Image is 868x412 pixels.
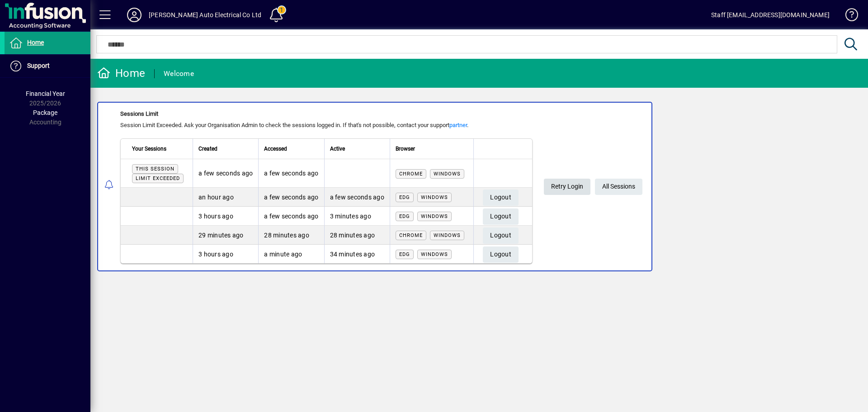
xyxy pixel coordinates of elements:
td: 3 hours ago [193,207,258,226]
span: Browser [396,144,415,154]
a: Knowledge Base [839,2,857,31]
td: 3 hours ago [193,245,258,263]
button: Logout [483,246,519,263]
span: Home [27,39,44,46]
td: a few seconds ago [258,207,324,226]
span: Windows [421,194,448,200]
span: All Sessions [602,179,635,194]
app-alert-notification-menu-item: Sessions Limit [90,102,868,271]
span: Retry Login [551,179,583,194]
span: Edg [399,194,410,200]
td: 28 minutes ago [258,226,324,245]
td: an hour ago [193,188,258,207]
td: 34 minutes ago [324,245,390,263]
button: Logout [483,227,519,244]
span: Package [33,109,57,116]
td: a minute ago [258,245,324,263]
td: a few seconds ago [258,159,324,188]
span: Windows [434,171,461,177]
span: Windows [421,213,448,219]
span: Logout [490,228,511,243]
div: Sessions Limit [120,109,533,118]
div: Welcome [164,66,194,81]
span: Created [198,144,217,154]
span: Financial Year [26,90,65,97]
td: 3 minutes ago [324,207,390,226]
span: Accessed [264,144,287,154]
td: a few seconds ago [258,188,324,207]
button: Retry Login [544,179,590,195]
span: Logout [490,209,511,224]
span: Edg [399,251,410,257]
div: Staff [EMAIL_ADDRESS][DOMAIN_NAME] [711,8,830,22]
div: Session Limit Exceeded. Ask your Organisation Admin to check the sessions logged in. If that's no... [120,121,533,130]
td: 28 minutes ago [324,226,390,245]
span: Support [27,62,50,69]
a: All Sessions [595,179,642,195]
button: Logout [483,208,519,225]
span: Chrome [399,232,423,238]
div: [PERSON_NAME] Auto Electrical Co Ltd [149,8,261,22]
div: Home [97,66,145,81]
a: partner [449,122,467,128]
td: a few seconds ago [193,159,258,188]
span: Your Sessions [132,144,166,154]
span: This session [136,166,175,172]
span: Logout [490,247,511,262]
span: Windows [421,251,448,257]
td: a few seconds ago [324,188,390,207]
td: 29 minutes ago [193,226,258,245]
span: Active [330,144,345,154]
span: Logout [490,190,511,205]
span: Windows [434,232,461,238]
a: Support [5,55,90,77]
span: Limit exceeded [136,175,180,181]
button: Logout [483,189,519,206]
button: Profile [120,7,149,23]
span: Chrome [399,171,423,177]
span: Edg [399,213,410,219]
